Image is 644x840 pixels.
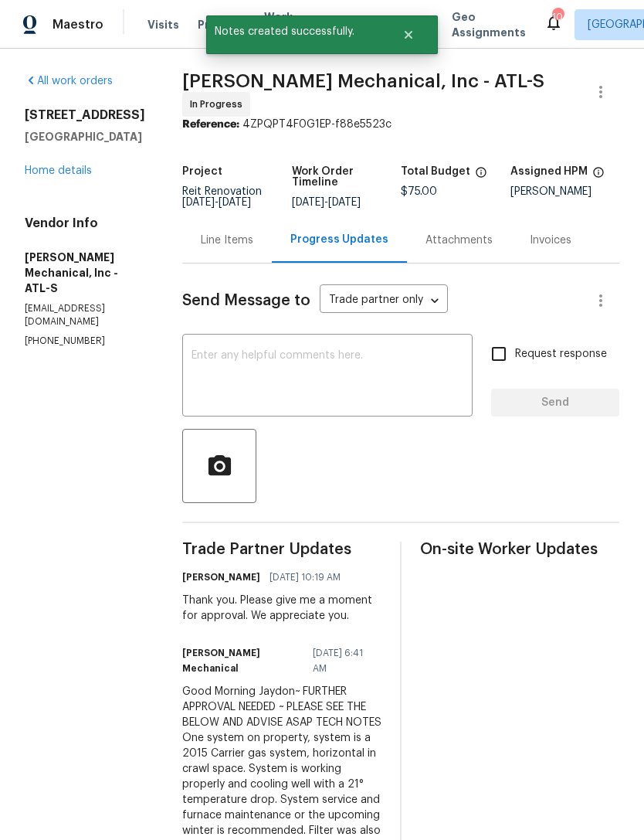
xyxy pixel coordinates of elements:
[292,197,361,208] span: -
[219,197,251,208] span: [DATE]
[25,335,145,348] p: [PHONE_NUMBER]
[182,166,222,177] h5: Project
[510,166,588,177] h5: Assigned HPM
[292,197,324,208] span: [DATE]
[552,9,563,25] div: 104
[320,288,448,314] div: Trade partner only
[425,233,493,248] div: Attachments
[182,542,381,557] span: Trade Partner Updates
[182,186,262,208] span: Reit Renovation
[198,17,246,32] span: Projects
[182,197,251,208] span: -
[182,570,260,585] h6: [PERSON_NAME]
[182,72,544,90] span: [PERSON_NAME] Mechanical, Inc - ATL-S
[475,166,487,186] span: The total cost of line items that have been proposed by Opendoor. This sum includes line items th...
[401,186,437,197] span: $75.00
[290,232,388,247] div: Progress Updates
[25,165,92,176] a: Home details
[201,233,253,248] div: Line Items
[328,197,361,208] span: [DATE]
[383,19,434,50] button: Close
[182,197,215,208] span: [DATE]
[264,9,303,40] span: Work Orders
[182,645,303,676] h6: [PERSON_NAME] Mechanical
[182,119,239,130] b: Reference:
[592,166,605,186] span: The hpm assigned to this work order.
[292,166,402,188] h5: Work Order Timeline
[206,15,383,48] span: Notes created successfully.
[182,117,619,132] div: 4ZPQPT4F0G1EP-f88e5523c
[401,166,470,177] h5: Total Budget
[25,129,145,145] h5: [GEOGRAPHIC_DATA]
[269,570,341,585] span: [DATE] 10:19 AM
[510,186,620,197] div: [PERSON_NAME]
[420,542,619,557] span: On-site Worker Updates
[25,250,145,296] h5: [PERSON_NAME] Mechanical, Inc - ATL-S
[530,233,571,248] div: Invoices
[515,346,607,362] span: Request response
[182,593,381,624] div: Thank you. Please give me a moment for approval. We appreciate you.
[313,645,372,676] span: [DATE] 6:41 AM
[190,97,249,112] span: In Progress
[182,293,310,308] span: Send Message to
[25,107,145,123] h2: [STREET_ADDRESS]
[25,302,145,328] p: [EMAIL_ADDRESS][DOMAIN_NAME]
[25,76,113,87] a: All work orders
[53,17,103,32] span: Maestro
[25,216,145,231] h4: Vendor Info
[147,17,179,32] span: Visits
[452,9,526,40] span: Geo Assignments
